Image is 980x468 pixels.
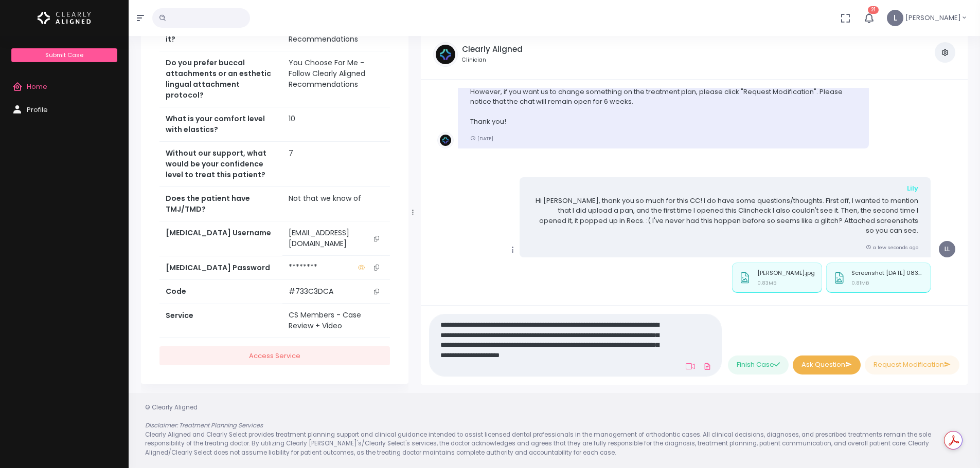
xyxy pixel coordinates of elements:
span: 21 [868,6,879,14]
td: 7 [282,142,390,187]
a: Add Loom Video [684,362,697,370]
th: [MEDICAL_DATA] Username [159,221,282,256]
div: © Clearly Aligned Clearly Aligned and Clearly Select provides treatment planning support and clin... [135,403,974,457]
div: scrollable content [429,88,959,295]
a: Add Files [701,357,714,376]
td: Not that we know of [282,187,390,221]
span: Submit Case [45,51,83,59]
th: Do you prefer buccal attachments or an esthetic lingual attachment protocol? [159,51,282,107]
p: Screenshot [DATE] 083201.png [851,270,923,276]
td: You Choose For Me - Follow Clearly Aligned Recommendations [282,51,390,107]
span: Profile [27,105,48,115]
img: Logo Horizontal [38,7,91,29]
p: Hi [PERSON_NAME], thank you so much for this CC! I do have some questions/thoughts. First off, I ... [532,196,918,236]
th: Service [159,304,282,338]
div: Lily [532,183,918,194]
span: LL [939,241,955,257]
td: #733C3DCA [282,280,390,304]
small: [DATE] [470,135,493,142]
th: Without our support, what would be your confidence level to treat this patient? [159,142,282,187]
div: scrollable content [141,30,408,396]
th: Does the patient have TMJ/TMD? [159,187,282,221]
a: Submit Case [11,48,117,62]
th: Code [159,280,282,304]
small: a few seconds ago [866,244,918,251]
small: 0.81MB [851,279,869,286]
p: [PERSON_NAME].jpg [757,270,815,276]
div: CS Members - Case Review + Video [289,310,384,331]
span: L [887,10,903,26]
th: [MEDICAL_DATA] Password [159,256,282,279]
em: Disclaimer: Treatment Planning Services [145,421,263,429]
small: 0.83MB [757,279,776,286]
p: Hi Dr. , the case for [PERSON_NAME] is ready for your review. If you are satisfied with the ClinC... [470,57,857,127]
span: [PERSON_NAME] [905,13,961,23]
small: Clinician [462,56,523,64]
button: Ask Question [793,355,861,375]
a: Access Service [159,346,390,365]
button: Finish Case [728,355,789,375]
button: Request Modification [865,355,959,375]
span: Home [27,82,47,91]
h5: Clearly Aligned [462,45,523,54]
td: 10 [282,107,390,142]
td: [EMAIL_ADDRESS][DOMAIN_NAME] [282,221,390,256]
th: What is your comfort level with elastics? [159,107,282,142]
